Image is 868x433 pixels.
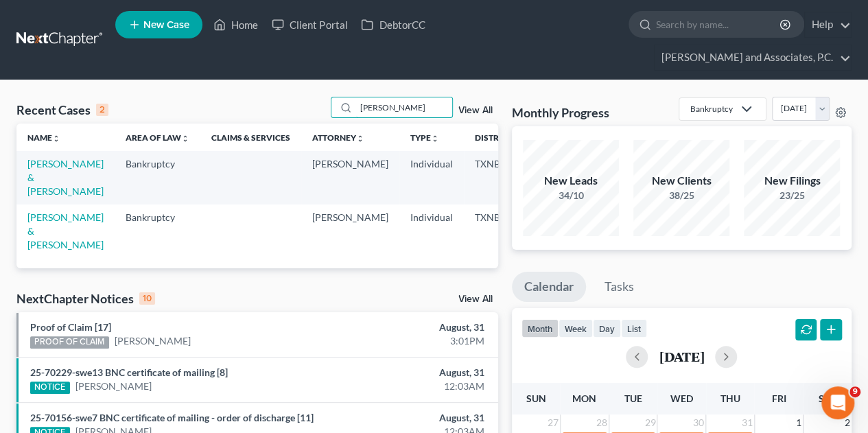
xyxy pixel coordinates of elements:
[356,134,364,143] i: unfold_more
[27,132,60,143] a: Nameunfold_more
[115,204,200,257] td: Bankruptcy
[670,393,693,404] span: Wed
[30,366,228,378] a: 25-70229-swe13 BNC certificate of mailing [8]
[342,334,484,348] div: 3:01PM
[342,411,484,425] div: August, 31
[795,414,803,431] span: 1
[720,393,740,404] span: Thu
[633,173,729,189] div: New Clients
[301,204,399,257] td: [PERSON_NAME]
[805,12,851,37] a: Help
[399,151,464,204] td: Individual
[475,132,520,143] a: Districtunfold_more
[30,321,111,333] a: Proof of Claim [17]
[624,393,642,404] span: Tue
[740,414,754,431] span: 31
[139,292,155,305] div: 10
[356,97,452,117] input: Search by name...
[819,393,836,404] span: Sat
[410,132,439,143] a: Typeunfold_more
[655,45,851,70] a: [PERSON_NAME] and Associates, P.C.
[115,151,200,204] td: Bankruptcy
[595,414,609,431] span: 28
[643,414,657,431] span: 29
[342,379,484,393] div: 12:03AM
[301,151,399,204] td: [PERSON_NAME]
[849,386,860,397] span: 9
[690,103,733,115] div: Bankruptcy
[621,319,647,338] button: list
[843,414,852,431] span: 2
[75,379,152,393] a: [PERSON_NAME]
[744,189,840,202] div: 23/25
[526,393,546,404] span: Sun
[593,319,621,338] button: day
[458,106,493,115] a: View All
[342,366,484,379] div: August, 31
[659,349,704,364] h2: [DATE]
[431,134,439,143] i: unfold_more
[464,204,531,257] td: TXNB
[512,272,586,302] a: Calendar
[692,414,705,431] span: 30
[126,132,189,143] a: Area of Lawunfold_more
[523,189,619,202] div: 34/10
[27,211,104,250] a: [PERSON_NAME] & [PERSON_NAME]
[96,104,108,116] div: 2
[16,102,108,118] div: Recent Cases
[181,134,189,143] i: unfold_more
[30,412,314,423] a: 25-70156-swe7 BNC certificate of mailing - order of discharge [11]
[16,290,155,307] div: NextChapter Notices
[458,294,493,304] a: View All
[512,104,609,121] h3: Monthly Progress
[52,134,60,143] i: unfold_more
[354,12,432,37] a: DebtorCC
[559,319,593,338] button: week
[656,12,782,37] input: Search by name...
[312,132,364,143] a: Attorneyunfold_more
[546,414,560,431] span: 27
[523,173,619,189] div: New Leads
[821,386,854,419] iframe: Intercom live chat
[30,382,70,394] div: NOTICE
[200,124,301,151] th: Claims & Services
[27,158,104,197] a: [PERSON_NAME] & [PERSON_NAME]
[207,12,265,37] a: Home
[30,336,109,349] div: PROOF OF CLAIM
[771,393,786,404] span: Fri
[744,173,840,189] div: New Filings
[143,20,189,30] span: New Case
[572,393,596,404] span: Mon
[633,189,729,202] div: 38/25
[265,12,354,37] a: Client Portal
[592,272,646,302] a: Tasks
[115,334,191,348] a: [PERSON_NAME]
[342,320,484,334] div: August, 31
[399,204,464,257] td: Individual
[464,151,531,204] td: TXNB
[521,319,559,338] button: month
